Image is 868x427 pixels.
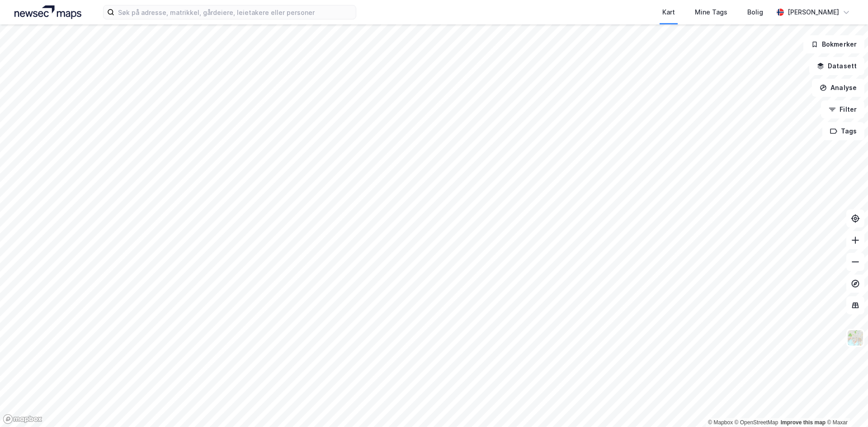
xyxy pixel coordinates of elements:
iframe: Chat Widget [823,384,868,427]
div: Kart [662,7,675,18]
input: Søk på adresse, matrikkel, gårdeiere, leietakere eller personer [114,5,356,19]
div: Bolig [747,7,763,18]
div: Mine Tags [695,7,727,18]
img: logo.a4113a55bc3d86da70a041830d287a7e.svg [14,5,81,19]
div: [PERSON_NAME] [788,7,839,18]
